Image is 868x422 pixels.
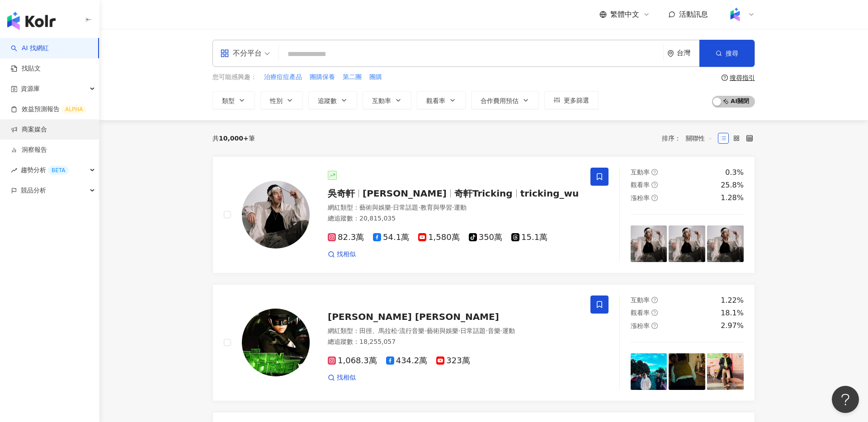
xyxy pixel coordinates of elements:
span: 性別 [270,97,283,104]
span: 更多篩選 [564,97,589,104]
span: 治療痘痘產品 [264,73,302,82]
img: post-image [669,225,705,262]
span: 流行音樂 [399,327,425,334]
button: 觀看率 [417,91,466,109]
span: 日常話題 [460,327,486,334]
div: 台灣 [677,49,699,57]
a: KOL Avatar[PERSON_NAME] [PERSON_NAME]網紅類型：田徑、馬拉松·流行音樂·藝術與娛樂·日常話題·音樂·運動總追蹤數：18,255,0571,068.3萬434.... [212,284,755,401]
span: · [458,327,460,334]
img: Kolr%20app%20icon%20%281%29.png [726,6,744,23]
span: 找相似 [337,373,356,382]
span: 合作費用預估 [481,97,519,104]
span: question-circle [651,297,658,303]
span: question-circle [651,323,658,329]
span: 運動 [502,327,515,334]
span: question-circle [651,169,658,175]
img: logo [7,12,56,30]
span: · [391,204,393,211]
button: 團購保養 [309,72,335,82]
div: 1.28% [721,193,744,203]
button: 團購 [369,72,382,82]
span: 吳奇軒 [328,188,355,199]
span: 繁體中文 [610,9,639,19]
img: post-image [707,225,744,262]
div: 搜尋指引 [730,74,755,81]
div: 排序： [662,131,718,145]
span: 藝術與娛樂 [359,204,391,211]
div: 網紅類型 ： [328,327,580,336]
button: 性別 [260,91,303,109]
span: 漲粉率 [631,194,650,202]
a: 找相似 [328,373,356,382]
span: 您可能感興趣： [212,73,257,82]
span: 15.1萬 [511,233,547,242]
span: 日常話題 [393,204,418,211]
div: 18.1% [721,308,744,318]
button: 追蹤數 [308,91,357,109]
span: 第二團 [343,73,362,82]
span: 323萬 [436,356,470,366]
span: 藝術與娛樂 [427,327,458,334]
span: 音樂 [488,327,500,334]
span: 觀看率 [426,97,445,104]
span: · [425,327,426,334]
span: 運動 [454,204,467,211]
span: · [397,327,399,334]
span: 觀看率 [631,309,650,316]
span: · [486,327,487,334]
a: KOL Avatar吳奇軒[PERSON_NAME]奇軒Trickingtricking_wu網紅類型：藝術與娛樂·日常話題·教育與學習·運動總追蹤數：20,815,03582.3萬54.1萬1... [212,156,755,273]
button: 搜尋 [699,40,755,67]
span: 趨勢分析 [21,160,69,180]
span: 互動率 [631,296,650,304]
button: 類型 [212,91,255,109]
span: 漲粉率 [631,322,650,329]
span: 關聯性 [686,131,713,145]
div: 總追蹤數 ： 18,255,057 [328,338,580,347]
button: 治療痘痘產品 [264,72,302,82]
span: 資源庫 [21,79,40,99]
a: 找相似 [328,250,356,259]
span: [PERSON_NAME] [PERSON_NAME] [328,311,499,322]
span: 互動率 [631,169,650,176]
span: 追蹤數 [318,97,337,104]
div: 總追蹤數 ： 20,815,035 [328,214,580,223]
span: 類型 [222,97,235,104]
div: 1.22% [721,295,744,305]
span: appstore [220,49,229,58]
a: 洞察報告 [11,145,47,155]
a: searchAI 找網紅 [11,44,49,53]
span: 1,068.3萬 [328,356,377,366]
span: 搜尋 [726,50,738,57]
span: 活動訊息 [679,10,708,19]
a: 商案媒合 [11,125,47,134]
span: question-circle [651,182,658,188]
span: · [452,204,454,211]
span: question-circle [722,75,728,81]
span: 互動率 [372,97,391,104]
img: KOL Avatar [242,181,310,249]
span: 競品分析 [21,180,46,201]
span: [PERSON_NAME] [363,188,447,199]
span: 田徑、馬拉松 [359,327,397,334]
span: 10,000+ [219,135,249,142]
button: 更多篩選 [544,91,599,109]
span: 教育與學習 [420,204,452,211]
span: 1,580萬 [418,233,460,242]
div: 共 筆 [212,135,255,142]
div: 0.3% [725,168,744,178]
iframe: Help Scout Beacon - Open [832,386,859,413]
span: 奇軒Tricking [454,188,513,199]
span: 觀看率 [631,181,650,188]
span: 350萬 [469,233,502,242]
span: · [500,327,502,334]
img: post-image [707,353,744,390]
div: 不分平台 [220,46,262,61]
span: 團購保養 [310,73,335,82]
span: 434.2萬 [386,356,428,366]
span: question-circle [651,195,658,201]
div: 2.97% [721,321,744,331]
div: 25.8% [721,180,744,190]
img: post-image [669,353,705,390]
span: tricking_wu [520,188,579,199]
